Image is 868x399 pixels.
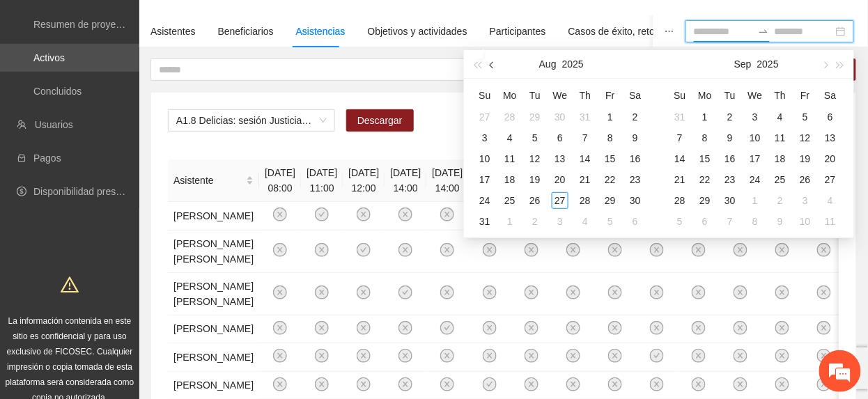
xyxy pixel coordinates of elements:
[273,321,287,335] span: close-circle
[315,285,329,299] span: close-circle
[548,190,573,211] td: 2025-08-27
[176,110,327,131] span: A1.8 Delicias: sesión Justicia Cívica
[722,150,738,167] div: 16
[608,349,622,363] span: close-circle
[259,159,301,202] th: [DATE] 08:00
[818,190,843,211] td: 2025-10-04
[743,127,768,148] td: 2025-09-10
[598,127,623,148] td: 2025-08-08
[598,148,623,169] td: 2025-08-15
[527,171,543,188] div: 19
[527,109,543,125] div: 29
[672,109,688,125] div: 31
[168,343,259,372] td: [PERSON_NAME]
[692,107,718,127] td: 2025-09-01
[502,130,518,146] div: 4
[548,169,573,190] td: 2025-08-20
[734,285,747,299] span: close-circle
[497,107,522,127] td: 2025-07-28
[734,321,747,335] span: close-circle
[817,243,831,257] span: close-circle
[502,150,518,167] div: 11
[650,349,664,363] span: check-circle
[623,107,648,127] td: 2025-08-02
[472,148,497,169] td: 2025-08-10
[552,213,568,230] div: 3
[822,109,839,125] div: 6
[653,15,685,47] button: ellipsis
[476,150,493,167] div: 10
[793,190,818,211] td: 2025-10-03
[7,258,265,306] textarea: Escriba su mensaje y pulse “Intro”
[623,84,648,107] th: Sa
[722,109,738,125] div: 2
[33,19,183,30] a: Resumen de proyectos aprobados
[692,321,706,335] span: close-circle
[476,171,493,188] div: 17
[758,26,769,37] span: to
[817,377,831,391] span: close-circle
[573,190,598,211] td: 2025-08-28
[168,273,259,315] td: [PERSON_NAME] [PERSON_NAME]
[818,127,843,148] td: 2025-09-13
[562,50,584,78] button: 2025
[692,84,718,107] th: Mo
[440,208,454,221] span: close-circle
[697,109,713,125] div: 1
[573,211,598,232] td: 2025-09-04
[623,127,648,148] td: 2025-08-09
[566,243,580,257] span: close-circle
[692,169,718,190] td: 2025-09-22
[573,148,598,169] td: 2025-08-14
[566,377,580,391] span: close-circle
[440,321,454,335] span: check-circle
[722,171,738,188] div: 23
[667,107,692,127] td: 2025-08-31
[566,349,580,363] span: close-circle
[743,169,768,190] td: 2025-09-24
[577,150,594,167] div: 14
[797,192,814,209] div: 3
[476,109,493,125] div: 27
[522,107,548,127] td: 2025-07-29
[734,50,752,78] button: Sep
[273,208,287,221] span: close-circle
[692,211,718,232] td: 2025-10-06
[667,211,692,232] td: 2025-10-05
[718,148,743,169] td: 2025-09-16
[150,24,196,39] div: Asistentes
[734,377,747,391] span: close-circle
[623,169,648,190] td: 2025-08-23
[772,171,789,188] div: 25
[743,190,768,211] td: 2025-10-01
[566,285,580,299] span: close-circle
[273,285,287,299] span: close-circle
[398,349,412,363] span: close-circle
[598,190,623,211] td: 2025-08-29
[768,127,793,148] td: 2025-09-11
[315,321,329,335] span: close-circle
[602,213,619,230] div: 5
[525,349,538,363] span: close-circle
[747,192,764,209] div: 1
[552,130,568,146] div: 6
[315,377,329,391] span: close-circle
[793,169,818,190] td: 2025-09-26
[398,208,412,221] span: close-circle
[692,127,718,148] td: 2025-09-08
[608,321,622,335] span: close-circle
[548,127,573,148] td: 2025-08-06
[818,84,843,107] th: Sa
[793,127,818,148] td: 2025-09-12
[577,171,594,188] div: 21
[72,71,234,89] div: Chatee con nosotros ahora
[33,186,153,197] a: Disponibilidad presupuestal
[768,84,793,107] th: Th
[793,84,818,107] th: Fr
[722,213,738,230] div: 7
[768,169,793,190] td: 2025-09-25
[577,130,594,146] div: 7
[33,52,65,63] a: Activos
[747,213,764,230] div: 8
[718,84,743,107] th: Tu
